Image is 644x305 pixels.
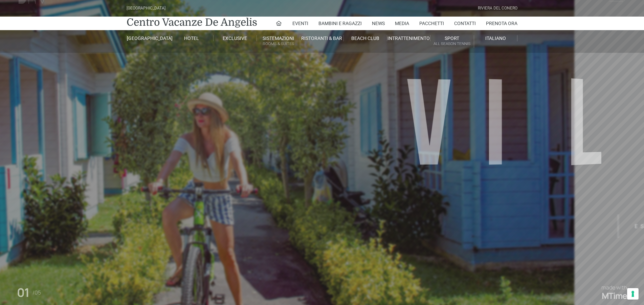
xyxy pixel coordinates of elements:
a: SistemazioniRooms & Suites [257,35,300,48]
a: Eventi [292,17,308,30]
a: Hotel [170,35,213,41]
span: Italiano [485,36,506,41]
a: News [372,17,385,30]
a: Exclusive [214,35,257,41]
button: Le tue preferenze relative al consenso per le tecnologie di tracciamento [627,288,639,300]
a: Intrattenimento [387,35,430,41]
a: Ristoranti & Bar [300,35,343,41]
div: [GEOGRAPHIC_DATA] [127,5,165,12]
small: All Season Tennis [430,41,473,47]
a: Pacchetti [419,17,444,30]
a: Italiano [474,35,517,41]
a: Centro Vacanze De Angelis [127,16,257,29]
a: SportAll Season Tennis [430,35,474,48]
small: Rooms & Suites [257,41,300,47]
a: Media [395,17,409,30]
a: Contatti [454,17,476,30]
a: [GEOGRAPHIC_DATA] [127,35,170,41]
a: Beach Club [344,35,387,41]
div: Riviera Del Conero [478,5,517,12]
a: Bambini e Ragazzi [318,17,362,30]
a: Prenota Ora [486,17,517,30]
